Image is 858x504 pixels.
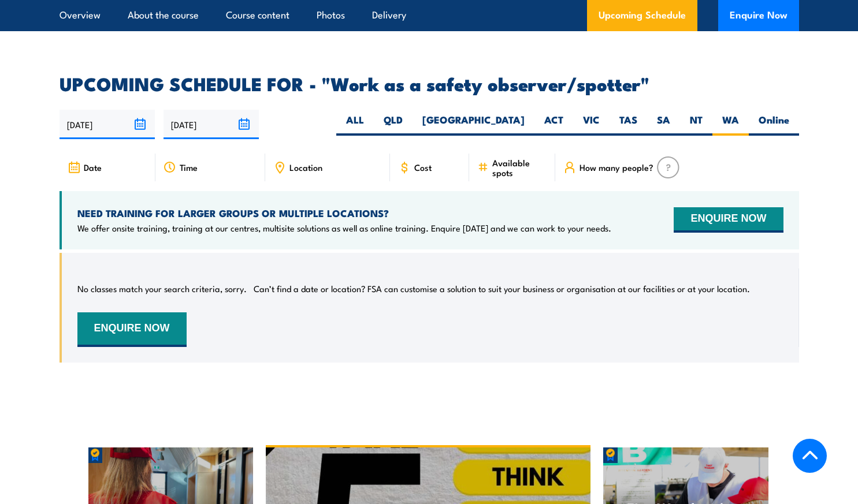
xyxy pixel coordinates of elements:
span: Cost [414,162,432,172]
input: From date [60,110,155,139]
label: NT [680,113,712,136]
label: ALL [336,113,374,136]
span: Time [180,162,198,172]
label: Online [749,113,799,136]
label: QLD [374,113,413,136]
label: ACT [534,113,573,136]
span: Location [289,162,322,172]
span: Date [84,162,102,172]
label: WA [712,113,749,136]
button: ENQUIRE NOW [674,207,783,233]
label: VIC [573,113,610,136]
p: Can’t find a date or location? FSA can customise a solution to suit your business or organisation... [254,283,750,294]
h4: NEED TRAINING FOR LARGER GROUPS OR MULTIPLE LOCATIONS? [77,207,611,219]
p: We offer onsite training, training at our centres, multisite solutions as well as online training... [77,222,611,234]
h2: UPCOMING SCHEDULE FOR - "Work as a safety observer/spotter" [60,75,799,91]
label: TAS [610,113,647,136]
span: How many people? [580,162,653,172]
label: SA [647,113,680,136]
p: No classes match your search criteria, sorry. [77,283,247,294]
label: [GEOGRAPHIC_DATA] [413,113,534,136]
span: Available spots [492,158,547,177]
button: ENQUIRE NOW [77,312,187,347]
input: To date [164,110,259,139]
